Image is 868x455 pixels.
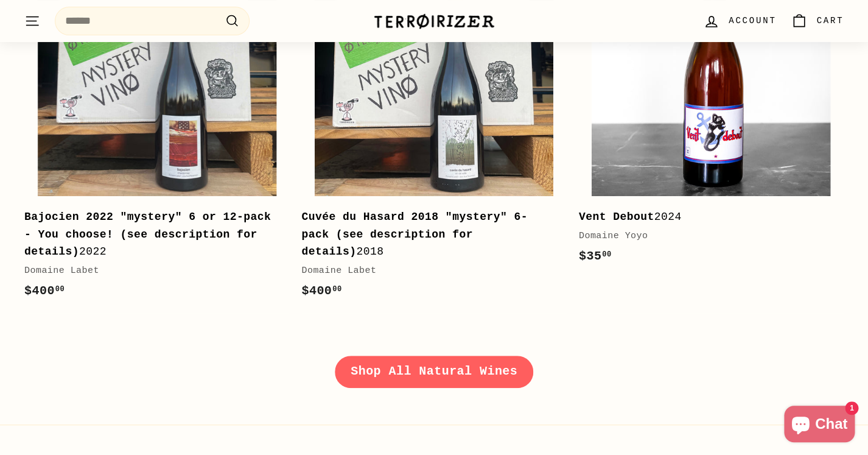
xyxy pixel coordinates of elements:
div: Domaine Labet [301,264,554,278]
div: 2024 [579,208,831,226]
span: Cart [816,14,844,27]
a: Account [696,3,783,39]
sup: 00 [55,285,65,294]
span: $35 [579,249,612,263]
sup: 00 [332,285,341,294]
span: $400 [24,284,65,298]
b: Vent Debout [579,211,654,223]
div: 2018 [301,208,554,261]
a: Shop All Natural Wines [335,356,533,387]
div: 2022 [24,208,277,261]
b: Bajocien 2022 "mystery" 6 or 12-pack - You choose! (see description for details) [24,211,271,258]
span: Account [729,14,776,27]
sup: 00 [602,250,611,259]
span: $400 [301,284,341,298]
b: Cuvée du Hasard 2018 "mystery" 6-pack (see description for details) [301,211,527,258]
div: Domaine Labet [24,264,277,278]
inbox-online-store-chat: Shopify online store chat [780,406,858,445]
a: Cart [783,3,851,39]
div: Domaine Yoyo [579,229,831,244]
